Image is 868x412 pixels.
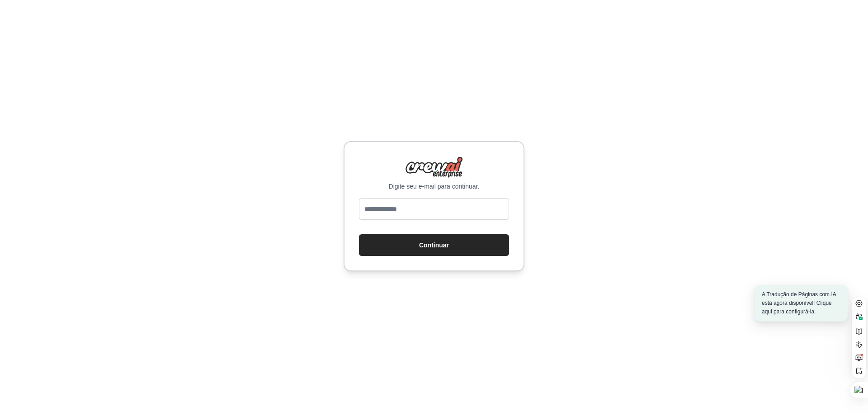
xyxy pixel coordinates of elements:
[389,183,480,190] sider-trans-text: Digite seu e-mail para continuar.
[823,369,868,412] div: Widget de chat
[419,242,449,249] sider-trans-text: Continuar
[405,156,463,178] img: crewai_plus_logo-5aa5b5ab29de6a0f2d86ca7c27b9dd9f4fd15d81c93412c28fd24102b7c0d08b.png
[823,369,868,412] iframe: Chat Widget
[359,234,509,256] button: Continuar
